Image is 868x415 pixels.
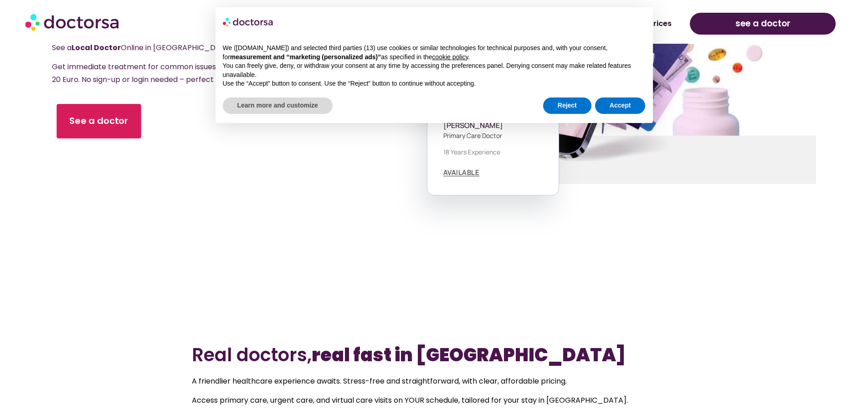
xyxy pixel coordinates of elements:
p: Use the “Accept” button to consent. Use the “Reject” button to continue without accepting. [223,79,646,88]
p: 18 years experience [443,147,543,157]
p: You can freely give, deny, or withdraw your consent at any time by accessing the preferences pane... [223,61,646,79]
button: Learn more and customize [223,97,333,114]
a: See a doctor [57,104,141,138]
span: see a doctor [735,16,791,31]
span: Access primary care, urgent care, and virtual care visits on YOUR schedule, tailored for your sta... [192,395,628,405]
button: Reject [543,97,591,114]
span: Get immediate treatment for common issues with 24/7 video visits, starting at just 20 Euro. No si... [52,61,347,85]
img: logo [223,15,274,29]
p: Primary care doctor [443,131,543,140]
h2: Real doctors, [192,344,676,366]
span: See a doctor [69,114,128,128]
button: Accept [595,97,646,114]
span: A friendlier healthcare experience awaits. Stress-free and straightforward, with clear, affordabl... [192,376,567,386]
span: See a Online in [GEOGRAPHIC_DATA] – Fast and Easy Care. [52,42,312,53]
iframe: Customer reviews powered by Trustpilot [197,299,671,312]
strong: Local Doctor [72,42,121,53]
a: Prices [640,13,681,34]
p: We ([DOMAIN_NAME]) and selected third parties (13) use cookies or similar technologies for techni... [223,44,646,61]
a: see a doctor [690,13,836,35]
a: AVAILABLE [443,169,480,176]
strong: measurement and “marketing (personalized ads)” [230,53,381,61]
span: AVAILABLE [443,169,480,176]
b: real fast in [GEOGRAPHIC_DATA] [312,342,626,368]
a: cookie policy [432,53,468,61]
